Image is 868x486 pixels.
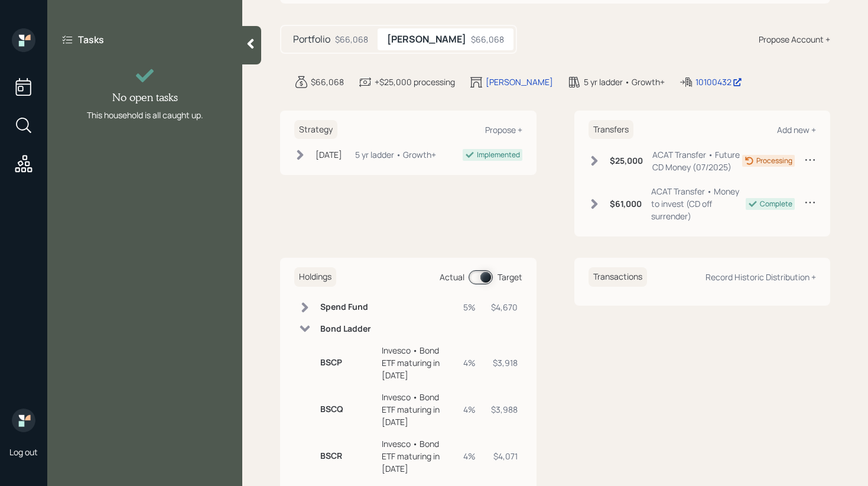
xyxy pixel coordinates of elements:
[777,124,816,135] div: Add new +
[320,451,372,461] h6: BSCR
[440,271,464,283] div: Actual
[293,34,330,45] h5: Portfolio
[382,344,450,381] div: Invesco • Bond ETF maturing in [DATE]
[355,148,436,161] div: 5 yr ladder • Growth+
[584,76,665,88] div: 5 yr ladder • Growth+
[471,33,504,46] div: $66,068
[760,199,792,209] div: Complete
[459,357,476,369] div: 4%
[651,185,746,222] div: ACAT Transfer • Money to invest (CD off surrender)
[610,156,643,166] h6: $25,000
[490,301,518,313] div: $4,670
[294,267,336,287] h6: Holdings
[756,155,792,166] div: Processing
[311,76,344,88] div: $66,068
[112,91,178,104] h4: No open tasks
[498,271,522,283] div: Target
[490,403,518,416] div: $3,988
[316,148,342,161] div: [DATE]
[320,358,372,368] h6: BSCP
[652,148,743,173] div: ACAT Transfer • Future CD Money (07/2025)
[459,301,476,313] div: 5%
[9,446,38,458] div: Log out
[12,409,35,432] img: retirable_logo.png
[382,391,450,428] div: Invesco • Bond ETF maturing in [DATE]
[706,271,816,283] div: Record Historic Distribution +
[589,120,633,140] h6: Transfers
[695,76,742,88] div: 10100432
[375,76,455,88] div: +$25,000 processing
[485,124,522,135] div: Propose +
[294,120,337,140] h6: Strategy
[78,33,104,46] label: Tasks
[477,150,520,160] div: Implemented
[459,403,476,416] div: 4%
[320,404,372,414] h6: BSCQ
[335,33,368,46] div: $66,068
[610,199,642,209] h6: $61,000
[320,302,372,312] h6: Spend Fund
[490,357,518,369] div: $3,918
[490,450,518,462] div: $4,071
[759,33,830,46] div: Propose Account +
[387,34,466,45] h5: [PERSON_NAME]
[320,324,372,334] h6: Bond Ladder
[459,450,476,462] div: 4%
[382,438,450,475] div: Invesco • Bond ETF maturing in [DATE]
[486,76,553,88] div: [PERSON_NAME]
[589,267,647,287] h6: Transactions
[87,109,203,121] div: This household is all caught up.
